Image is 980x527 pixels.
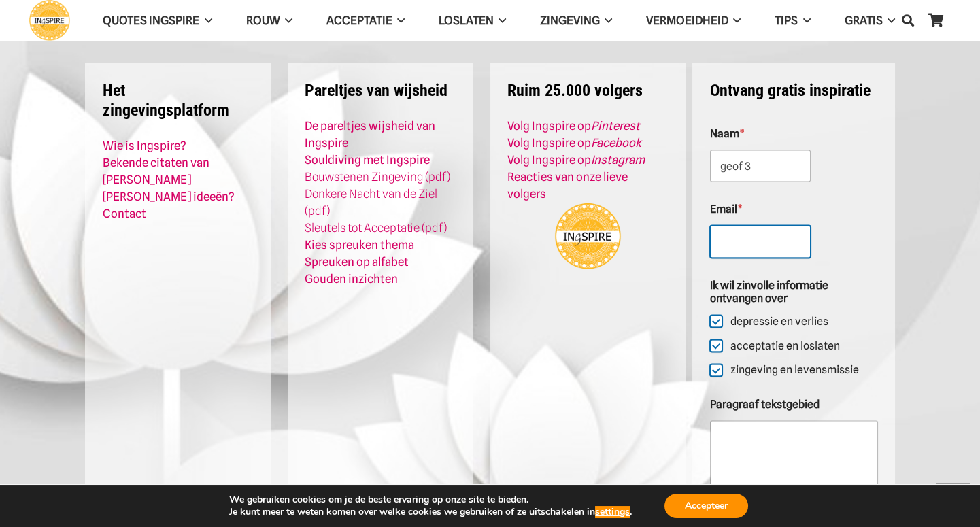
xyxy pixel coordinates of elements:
em: Instagram [591,153,645,167]
span: Loslaten Menu [494,3,506,37]
span: TIPS [775,14,798,27]
span: Acceptatie [326,14,392,27]
a: QUOTES INGSPIREQUOTES INGSPIRE Menu [86,3,229,38]
a: Spreuken op alfabet [305,255,409,269]
a: AcceptatieAcceptatie Menu [309,3,422,38]
a: Sleutels tot Acceptatie (pdf) [305,221,447,235]
span: ROUW [246,14,280,27]
a: Bouwstenen Zingeving (pdf) [305,170,450,184]
span: QUOTES INGSPIRE [103,14,199,27]
a: Reacties van onze lieve volgers [507,170,628,201]
legend: Ik wil zinvolle informatie ontvangen over [710,279,878,305]
span: GRATIS [845,14,883,27]
strong: Ontvang gratis inspiratie [710,81,871,100]
span: VERMOEIDHEID [646,14,728,27]
em: Facebook [591,136,641,150]
a: Zoeken [894,3,922,37]
label: Email [710,203,878,216]
a: [PERSON_NAME] ideeën? [103,190,235,203]
a: GRATISGRATIS Menu [828,3,912,38]
img: Ingspire.nl - het zingevingsplatform! [554,203,622,270]
span: Acceptatie Menu [392,3,405,37]
button: Accepteer [664,494,748,518]
span: Zingeving Menu [600,3,612,37]
strong: Ruim 25.000 volgers [507,81,643,100]
a: Kies spreuken thema [305,238,414,252]
a: TIPSTIPS Menu [758,3,827,38]
a: LoslatenLoslaten Menu [422,3,523,38]
span: GRATIS Menu [883,3,895,37]
span: VERMOEIDHEID Menu [728,3,741,37]
label: depressie en verlies [722,315,828,329]
a: ROUWROUW Menu [229,3,309,38]
a: Gouden inzichten [305,272,398,286]
label: acceptatie en loslaten [722,339,840,354]
span: TIPS Menu [798,3,810,37]
a: Bekende citaten van [PERSON_NAME] [103,156,209,186]
a: Volg Ingspire opInstagram [507,153,645,167]
p: Je kunt meer te weten komen over welke cookies we gebruiken of ze uitschakelen in . [229,506,632,518]
span: Zingeving [540,14,600,27]
label: Paragraaf tekstgebied [710,398,878,411]
a: Souldiving met Ingspire [305,153,430,167]
strong: Volg Ingspire op [507,119,640,133]
label: Naam [710,127,878,140]
strong: Volg Ingspire op [507,153,645,167]
strong: Pareltjes van wijsheid [305,81,447,100]
span: QUOTES INGSPIRE Menu [199,3,212,37]
a: ZingevingZingeving Menu [523,3,629,38]
label: zingeving en levensmissie [722,363,859,377]
span: Loslaten [439,14,494,27]
p: We gebruiken cookies om je de beste ervaring op onze site te bieden. [229,494,632,506]
em: Pinterest [591,119,640,133]
a: Volg Ingspire opFacebook [507,136,641,150]
button: settings [595,506,630,518]
a: Terug naar top [936,483,970,517]
a: VERMOEIDHEIDVERMOEIDHEID Menu [629,3,758,38]
a: Donkere Nacht van de Ziel (pdf) [305,187,437,218]
a: De pareltjes wijsheid van Ingspire [305,119,435,150]
a: Volg Ingspire opPinterest [507,119,640,133]
strong: Het zingevingsplatform [103,81,229,120]
span: ROUW Menu [280,3,292,37]
a: Wie is Ingspire? [103,139,186,152]
a: Contact [103,207,146,220]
